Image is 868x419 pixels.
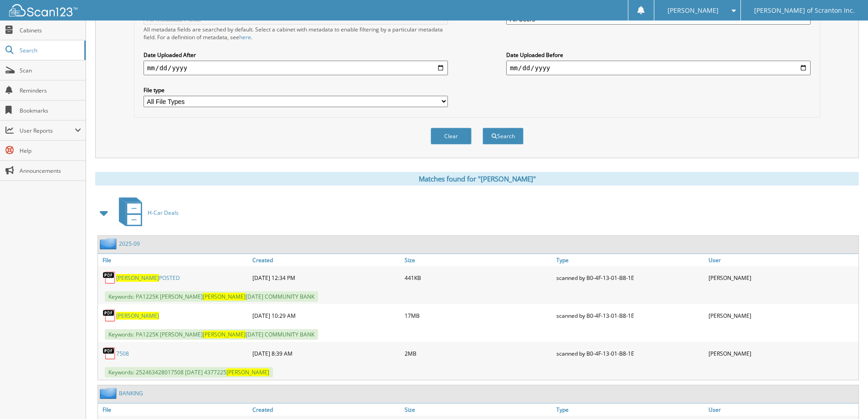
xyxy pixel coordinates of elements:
a: Type [554,403,706,416]
span: [PERSON_NAME] [203,293,246,300]
span: Announcements [20,167,81,175]
span: Keywords: PA1225K [PERSON_NAME] [DATE] COMMUNITY BANK [105,291,318,302]
img: PDF.png [103,271,116,285]
div: 2MB [402,344,555,362]
a: 2025-09 [119,240,140,248]
div: All metadata fields are searched by default. Select a cabinet with metadata to enable filtering b... [144,26,448,41]
a: [PERSON_NAME]POSTED [116,274,180,282]
div: [PERSON_NAME] [706,269,858,287]
label: Date Uploaded Before [506,51,811,59]
div: scanned by B0-4F-13-01-B8-1E [554,344,706,362]
a: Size [402,254,555,266]
div: [PERSON_NAME] [706,306,858,325]
a: here [239,33,251,41]
div: [PERSON_NAME] [706,344,858,362]
div: [DATE] 10:29 AM [250,306,402,325]
img: PDF.png [103,309,116,322]
button: Search [483,128,524,145]
a: File [98,403,250,416]
img: scan123-logo-white.svg [9,4,77,16]
a: User [706,403,858,416]
div: scanned by B0-4F-13-01-B8-1E [554,306,706,325]
a: H-Car Deals [113,195,179,231]
a: User [706,254,858,266]
span: Bookmarks [20,107,81,114]
div: Matches found for "[PERSON_NAME]" [95,172,859,186]
span: User Reports [20,127,75,134]
span: Cabinets [20,26,81,34]
input: start [144,61,448,75]
img: PDF.png [103,347,116,360]
button: Clear [431,128,472,145]
div: [DATE] 8:39 AM [250,344,402,362]
input: end [506,61,811,75]
img: folder2.png [100,388,119,399]
a: BANKING [119,389,143,397]
a: File [98,254,250,266]
label: Date Uploaded After [144,51,448,59]
span: Help [20,147,81,155]
img: folder2.png [100,238,119,249]
span: Scan [20,67,81,74]
span: [PERSON_NAME] [116,274,159,282]
div: 441KB [402,269,555,287]
div: 17MB [402,306,555,325]
span: Search [20,47,80,54]
a: Size [402,403,555,416]
span: [PERSON_NAME] [203,331,246,338]
div: scanned by B0-4F-13-01-B8-1E [554,269,706,287]
a: 7508 [116,350,129,357]
span: [PERSON_NAME] [668,8,719,13]
a: Type [554,254,706,266]
span: [PERSON_NAME] [226,368,269,376]
a: Created [250,254,402,266]
span: H-Car Deals [148,209,179,217]
span: [PERSON_NAME] of Scranton Inc. [754,8,855,13]
span: Keywords: PA1225K [PERSON_NAME] [DATE] COMMUNITY BANK [105,329,318,340]
a: [PERSON_NAME] [116,312,159,320]
span: Reminders [20,87,81,94]
a: Created [250,403,402,416]
label: File type [144,86,448,94]
div: [DATE] 12:34 PM [250,269,402,287]
span: Keywords: 252463428017508 [DATE] 4377225 [105,367,273,378]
